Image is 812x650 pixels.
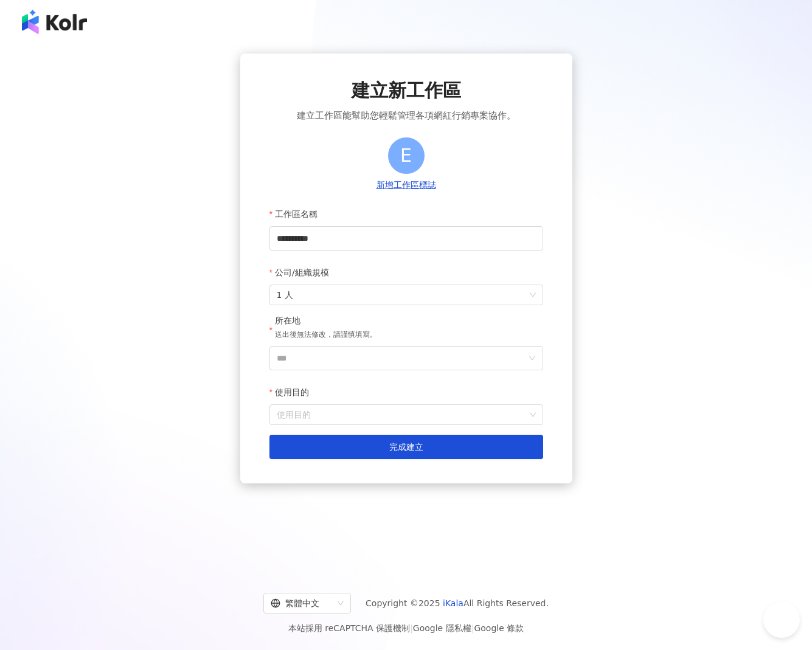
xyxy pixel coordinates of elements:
label: 公司/組織規模 [269,260,338,285]
img: logo [22,10,87,34]
a: Google 條款 [474,623,524,633]
a: Google 隱私權 [413,623,471,633]
span: 本站採用 reCAPTCHA 保護機制 [288,621,524,635]
div: 所在地 [275,315,377,327]
span: 完成建立 [389,442,423,452]
button: 完成建立 [269,435,543,459]
input: 工作區名稱 [269,226,543,251]
iframe: Help Scout Beacon - Open [763,601,800,638]
div: 繁體中文 [271,593,333,613]
span: down [529,354,536,362]
span: E [400,141,412,170]
label: 使用目的 [269,380,318,404]
span: 建立新工作區 [352,78,461,103]
a: iKala [443,598,463,608]
span: Copyright © 2025 All Rights Reserved. [366,596,549,610]
span: 1 人 [277,285,536,305]
span: 建立工作區能幫助您輕鬆管理各項網紅行銷專案協作。 [297,108,516,123]
p: 送出後無法修改，請謹慎填寫。 [275,329,377,341]
label: 工作區名稱 [269,202,327,226]
span: | [410,623,413,633]
button: 新增工作區標誌 [373,179,440,192]
span: | [471,623,474,633]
